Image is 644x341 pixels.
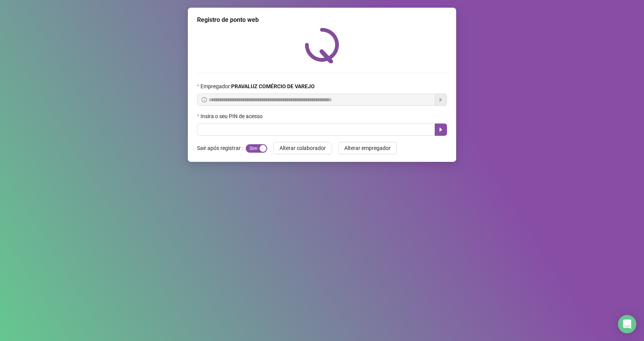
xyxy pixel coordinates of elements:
[279,144,326,152] span: Alterar colaborador
[305,28,339,63] img: QRPoint
[338,142,397,154] button: Alterar empregador
[200,82,315,91] span: Empregador :
[273,142,332,154] button: Alterar colaborador
[344,144,391,152] span: Alterar empregador
[197,142,246,154] label: Sair após registrar
[231,83,315,89] strong: PRAVALUZ COMÉRCIO DE VAREJO
[438,127,444,133] span: caret-right
[197,15,447,25] div: Registro de ponto web
[202,97,207,102] span: info-circle
[618,315,636,333] div: Open Intercom Messenger
[197,112,268,120] label: Insira o seu PIN de acesso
